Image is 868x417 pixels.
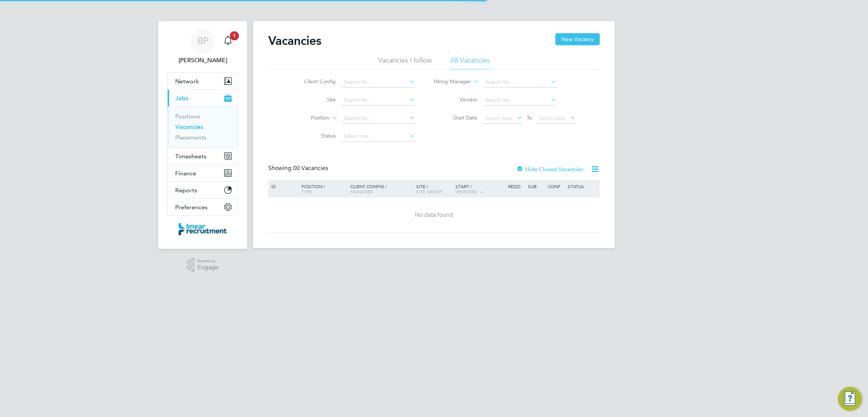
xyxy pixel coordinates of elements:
span: BP [197,36,208,46]
div: Jobs [168,106,238,147]
div: Client Config / [348,180,414,198]
span: Vendors [455,189,477,195]
input: Select one [341,131,415,142]
span: Finance [175,170,196,177]
div: No data found [269,211,599,219]
label: Vendor [434,96,477,103]
a: Powered byEngage [187,258,219,272]
label: Start Date [434,114,477,121]
div: Status [566,180,599,193]
button: Timesheets [168,148,238,164]
a: 1 [220,29,235,53]
span: Bethan Parr [167,56,238,65]
div: Start / [454,180,506,199]
a: Vacancies [175,123,203,130]
input: Search for... [483,95,557,106]
h2: Vacancies [268,33,321,48]
a: Go to home page [167,223,238,235]
div: Sub [526,180,546,193]
div: Position / [296,180,348,198]
a: BP[PERSON_NAME] [167,29,238,65]
div: Showing [268,164,330,172]
span: 1 [230,31,239,40]
label: Client Config [292,78,336,85]
input: Search for... [483,77,557,87]
span: Timesheets [175,153,206,160]
span: Powered by [197,258,219,264]
span: Engage [197,264,219,271]
span: Select date [538,115,565,121]
li: Vacancies I follow [378,56,432,69]
button: Preferences [168,199,238,215]
span: Type [301,189,312,195]
input: Search for... [341,113,415,124]
button: New Vacancy [555,33,600,45]
span: Jobs [175,95,188,102]
label: Status [292,132,336,139]
button: Network [168,73,238,89]
span: Manager [350,189,373,195]
label: Site [292,96,336,103]
div: Site / [414,180,454,198]
div: ID [269,180,296,193]
label: Hiring Manager [428,78,471,86]
span: To [524,113,534,123]
li: All Vacancies [451,56,490,69]
span: 00 Vacancies [293,164,328,172]
img: linearrecruitment-logo-retina.png [179,223,227,235]
div: Reqd [506,180,526,193]
button: Reports [168,182,238,198]
input: Search for... [341,95,415,106]
span: Network [175,78,199,85]
button: Jobs [168,90,238,106]
button: Engage Resource Center [838,387,862,411]
div: Conf [546,180,565,193]
span: Preferences [175,204,208,211]
span: Reports [175,187,197,194]
nav: Main navigation [158,21,247,249]
span: Site Group [416,189,442,195]
span: Select date [485,115,512,121]
button: Finance [168,165,238,181]
label: Hide Closed Vacancies [516,166,583,173]
input: Search for... [341,77,415,87]
a: Positions [175,113,200,120]
a: Placements [175,134,206,141]
label: Position [286,114,329,122]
